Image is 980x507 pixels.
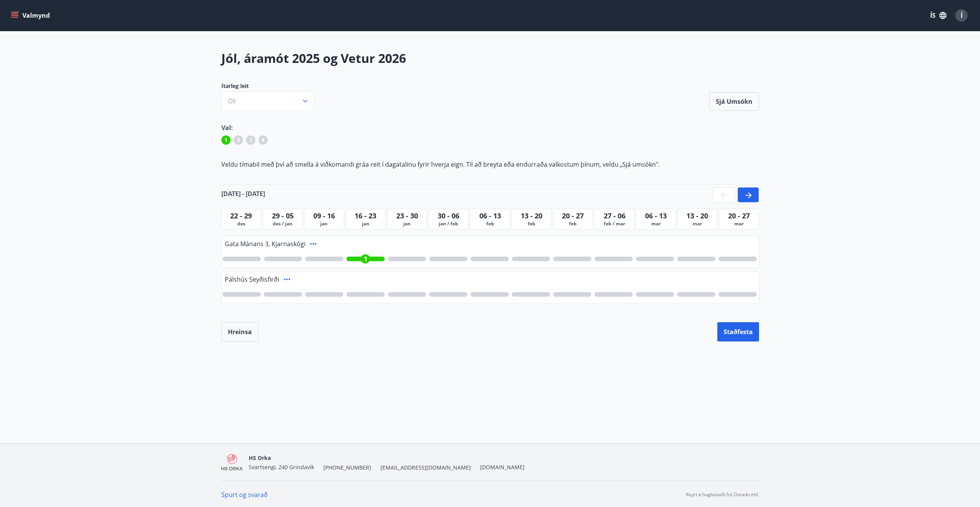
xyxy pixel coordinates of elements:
span: 4 [262,136,265,144]
span: 13 - 20 [686,211,708,220]
span: jan [389,221,425,227]
h2: Jól, áramót 2025 og Vetur 2026 [221,50,759,67]
a: Spurt og svarað [221,490,268,499]
span: Ítarleg leit [221,82,314,90]
span: [DATE] - [DATE] [221,189,265,198]
button: Öll [221,91,314,111]
span: feb / mar [596,221,632,227]
span: jan [306,221,342,227]
span: Gata Mánans 3, Kjarnaskógi [225,240,306,248]
button: Sjá umsókn [709,92,759,111]
span: 2 [237,136,240,144]
span: 13 - 20 [521,211,542,220]
span: 06 - 13 [645,211,667,220]
p: Keyrt á hugbúnaði frá Dorado ehf. [686,491,759,498]
span: jan [348,221,384,227]
span: des [223,221,259,227]
span: 3 [249,136,252,144]
span: Í [961,11,963,20]
span: [EMAIL_ADDRESS][DOMAIN_NAME] [380,464,471,472]
span: 20 - 27 [728,211,750,220]
span: feb [513,221,549,227]
span: 06 - 13 [479,211,501,220]
button: Í [952,6,971,25]
span: 29 - 05 [272,211,294,220]
span: 1 [364,255,367,263]
span: 16 - 23 [355,211,376,220]
span: 30 - 06 [438,211,459,220]
span: mar [679,221,715,227]
span: Svartsengi, 240 Grindavík [249,463,314,471]
span: des / jan [265,221,301,227]
span: feb [555,221,591,227]
span: Öll [228,97,236,105]
span: 20 - 27 [562,211,584,220]
span: HS Orka [249,454,271,461]
span: jan / feb [430,221,466,227]
span: 09 - 16 [313,211,335,220]
p: Veldu tímabil með því að smella á viðkomandi gráa reit í dagatalinu fyrir hverja eign. Til að bre... [221,160,759,169]
span: 23 - 30 [396,211,418,220]
button: menu [9,8,53,22]
span: feb [472,221,508,227]
button: Staðfesta [717,322,759,341]
img: 4KEE8UqMSwrAKrdyHDgoo3yWdiux5j3SefYx3pqm.png [221,454,243,471]
span: 1 [224,136,228,144]
span: mar [638,221,674,227]
span: Pálshús Seyðisfirði [225,275,279,284]
span: Val: [221,123,233,132]
a: [DOMAIN_NAME] [480,463,525,471]
span: mar [721,221,757,227]
button: Hreinsa [221,322,258,341]
button: ÍS [926,8,951,22]
span: [PHONE_NUMBER] [323,464,371,472]
span: 22 - 29 [230,211,252,220]
span: 27 - 06 [604,211,625,220]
